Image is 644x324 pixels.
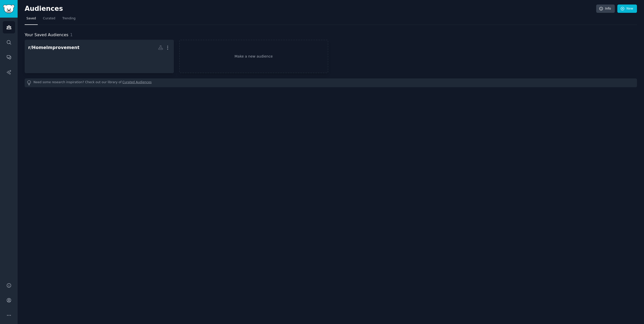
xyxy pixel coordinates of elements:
a: New [617,5,637,13]
a: Make a new audience [179,40,328,73]
img: GummySearch logo [3,5,15,13]
span: Your Saved Audiences [25,32,68,38]
span: Curated [43,16,55,21]
div: Need some research inspiration? Check out our library of [25,78,637,87]
a: r/HomeImprovement [25,40,174,73]
span: 1 [70,32,73,37]
span: Saved [26,16,36,21]
h2: Audiences [25,5,596,13]
div: r/HomeImprovement [28,44,79,51]
a: Saved [25,15,38,25]
a: Curated Audiences [123,80,152,85]
a: Curated [41,15,57,25]
a: Trending [61,15,77,25]
a: Info [596,5,615,13]
span: Trending [62,16,75,21]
